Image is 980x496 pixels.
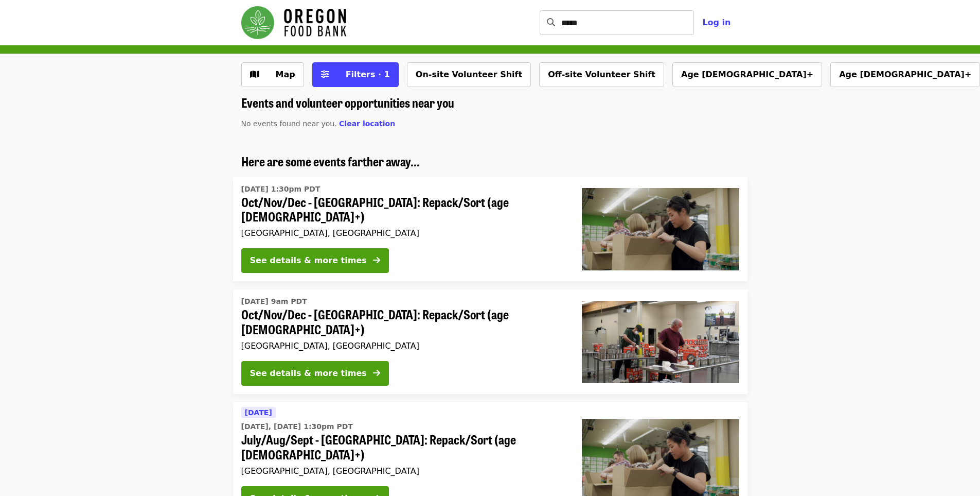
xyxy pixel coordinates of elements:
div: See details & more times [250,254,367,267]
button: Off-site Volunteer Shift [539,62,664,87]
span: July/Aug/Sept - [GEOGRAPHIC_DATA]: Repack/Sort (age [DEMOGRAPHIC_DATA]+) [241,432,565,462]
span: Map [276,70,295,79]
button: See details & more times [241,248,389,273]
input: Search [561,10,694,35]
i: search icon [547,18,555,27]
a: See details for "Oct/Nov/Dec - Portland: Repack/Sort (age 8+)" [233,177,747,282]
button: See details & more times [241,361,389,386]
i: arrow-right icon [373,368,380,378]
button: Age [DEMOGRAPHIC_DATA]+ [830,62,980,87]
a: See details for "Oct/Nov/Dec - Portland: Repack/Sort (age 16+)" [233,289,747,394]
button: On-site Volunteer Shift [407,62,531,87]
span: Oct/Nov/Dec - [GEOGRAPHIC_DATA]: Repack/Sort (age [DEMOGRAPHIC_DATA]+) [241,195,565,225]
div: [GEOGRAPHIC_DATA], [GEOGRAPHIC_DATA] [241,228,565,238]
div: [GEOGRAPHIC_DATA], [GEOGRAPHIC_DATA] [241,341,565,351]
time: [DATE] 9am PDT [241,296,307,307]
i: arrow-right icon [373,255,380,265]
div: See details & more times [250,367,367,380]
time: [DATE], [DATE] 1:30pm PDT [241,421,353,432]
div: [GEOGRAPHIC_DATA], [GEOGRAPHIC_DATA] [241,466,565,476]
button: Age [DEMOGRAPHIC_DATA]+ [672,62,822,87]
time: [DATE] 1:30pm PDT [241,184,320,195]
button: Show map view [241,62,304,87]
span: Log in [702,18,730,27]
span: Clear location [339,119,395,128]
i: sliders-h icon [321,70,329,79]
img: Oct/Nov/Dec - Portland: Repack/Sort (age 16+) organized by Oregon Food Bank [582,301,739,383]
button: Clear location [339,118,395,129]
button: Filters (1 selected) [312,62,399,87]
span: No events found near you. [241,119,337,128]
span: Oct/Nov/Dec - [GEOGRAPHIC_DATA]: Repack/Sort (age [DEMOGRAPHIC_DATA]+) [241,307,565,337]
span: Events and volunteer opportunities near you [241,93,454,111]
i: map icon [250,70,259,79]
button: Log in [694,12,739,33]
span: [DATE] [245,408,272,417]
span: Filters · 1 [346,70,390,79]
img: Oregon Food Bank - Home [241,6,346,39]
span: Here are some events farther away... [241,152,420,170]
img: Oct/Nov/Dec - Portland: Repack/Sort (age 8+) organized by Oregon Food Bank [582,188,739,270]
